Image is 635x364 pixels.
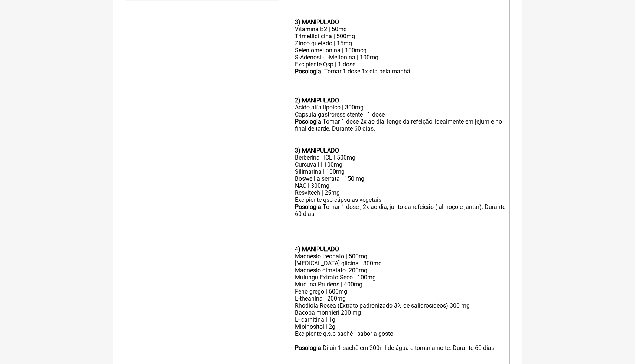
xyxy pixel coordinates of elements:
[298,246,339,253] strong: ) MANIPULADO
[295,33,506,40] div: Trimetilglicina | 500mg
[295,147,339,154] strong: 3) MANIPULADO
[295,302,506,309] div: Rhodiola Rosea (Extrato padronizado 3% de salidrosídeos) 300 mg
[295,19,339,26] strong: 3) MANIPULADO
[295,203,506,217] div: Tomar 1 dose , 2x ao dia, junto da refeição ( almoço e jantar). Durante 60 dias.
[295,295,506,302] div: L-theanina | 200mg
[295,281,506,288] div: Mucuna Pruriens | 400mg
[295,154,506,161] div: Berberina HCL | 500mg
[295,40,506,54] div: Zinco quelado | 15mg Seleniometionina | 100mcg
[295,68,321,75] strong: Posologia
[295,61,506,68] div: Excipiente Qsp | 1 dose
[295,175,506,182] div: Boswellia serrata | 150 mg
[295,97,339,104] strong: 2) MANIPULADO
[295,344,323,351] strong: Posologia:
[295,274,506,281] div: Mulungu Extrato Seco | 100mg
[295,189,506,196] div: Resvitech | 25mg
[295,267,506,274] div: Magnesio dimalato |200mg
[295,330,506,337] div: Excipiente q.s.p sachê - sabor a gosto
[295,118,321,125] strong: Posologia
[295,104,506,111] div: Acido alfa lipoico | 300mg
[295,323,506,330] div: Mioinositol | 2g
[295,182,506,189] div: NAC | 300mg
[295,54,506,61] div: S-Adenosil-L-Metionina | 100mg
[295,68,506,76] div: : Tomar 1 dose 1x dia pela manhã .ㅤ
[295,344,506,351] div: Diluir 1 sachê em 200ml de água e tomar a noite. Durante 60 dias.
[295,253,506,260] div: Magnésio treonato | 500mg
[295,26,506,33] div: Vitamina B2 | 50mg
[295,161,506,175] div: Curcuvail | 100mg Silimarina | 100mg
[295,111,506,118] div: Capsula gastroressistente | 1 dose
[295,203,323,210] strong: Posologia:
[295,196,506,203] div: Excipiente qsp cápsulas vegetais
[295,260,506,267] div: [MEDICAL_DATA] glicina | 300mg
[295,309,506,316] div: Bacopa monnieri 200 mg
[295,118,506,133] div: :Tomar 1 dose 2x ao dia, longe da refeição, idealmente em jejum e no final de tarde. Durante 60 d...
[295,316,506,323] div: L- carnitina | 1g
[295,288,506,295] div: Feno grego | 600mg
[295,246,506,253] div: 4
